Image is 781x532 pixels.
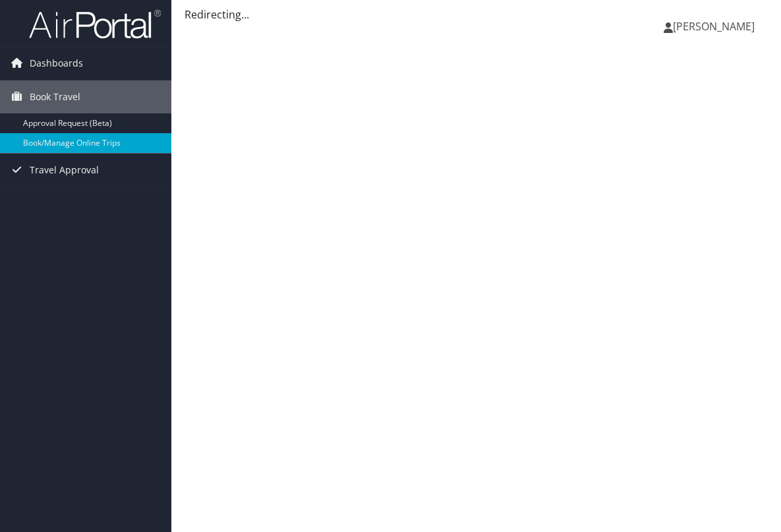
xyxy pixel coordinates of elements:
span: Book Travel [30,80,80,113]
a: [PERSON_NAME] [664,7,768,46]
div: Redirecting... [185,7,768,22]
span: Dashboards [30,47,83,80]
span: [PERSON_NAME] [673,19,755,34]
span: Travel Approval [30,154,99,187]
img: airportal-logo.png [29,9,161,40]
